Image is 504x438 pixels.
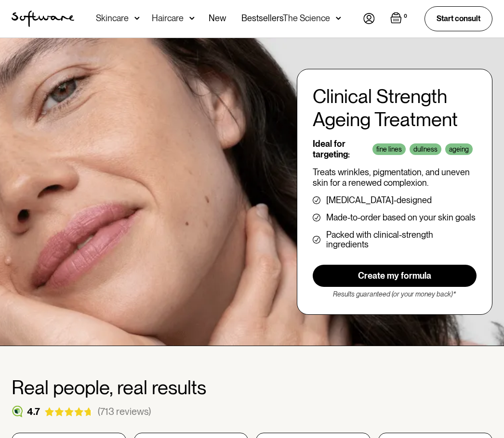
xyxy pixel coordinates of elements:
a: home [12,11,74,27]
div: Skincare [96,13,129,23]
img: reviews stars [44,407,94,416]
div: The Science [283,13,330,23]
h1: Clinical Strength Ageing Treatment [313,85,477,131]
img: arrow down [336,13,341,23]
a: (713 reviews) [98,406,151,417]
div: 0 [402,12,409,21]
a: Start consult [424,6,492,31]
img: arrow down [189,13,195,23]
a: Open empty cart [390,12,409,26]
img: arrow down [134,13,140,23]
li: [MEDICAL_DATA]-designed [313,195,477,205]
p: Ideal for targeting: [313,139,365,159]
div: Haircare [152,13,184,23]
li: Packed with clinical-strength ingredients [313,230,477,249]
img: reviews logo [12,406,23,417]
div: ageing [445,143,473,155]
em: Results guaranteed (or your money back)* [333,290,456,298]
div: 4.7 [27,406,40,417]
li: Made-to-order based on your skin goals [313,213,477,222]
h2: Real people, real results [12,377,492,398]
a: Create my formula [313,265,477,287]
div: dullness [410,143,441,155]
img: Software Logo [12,11,74,27]
div: fine lines [372,143,406,155]
p: Treats wrinkles, pigmentation, and uneven skin for a renewed complexion. [313,167,477,188]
